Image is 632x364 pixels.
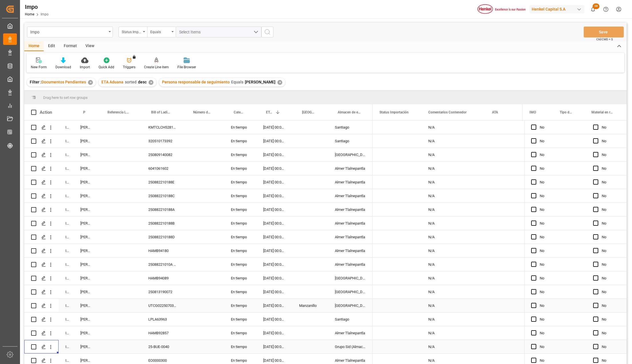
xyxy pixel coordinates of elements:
div: [DATE] 00:00:00 [256,258,292,271]
div: En tiempo [224,134,256,148]
div: [PERSON_NAME] [73,121,98,134]
div: Press SPACE to select this row. [524,340,627,354]
div: Import [80,65,90,70]
div: Manzanillo [292,299,328,312]
div: N/A [421,162,485,175]
div: No [602,340,620,353]
button: Help Center [599,3,612,16]
div: Santiago [328,134,373,148]
div: Almer Tlalnepantla [328,244,373,257]
span: Tipo de Carga (LCL/FCL) [560,110,573,114]
button: Henkel Capital S.A [529,4,587,15]
div: No [602,189,620,203]
div: [DATE] 00:00:00 [256,175,292,189]
div: No [602,148,620,161]
div: N/A [421,340,485,353]
div: En tiempo [224,121,256,134]
div: Henkel Capital S.A [529,5,584,13]
div: No [602,176,620,189]
div: Status Importación [122,28,141,35]
div: 250882210188D [141,230,183,244]
div: N/A [421,175,485,189]
div: [DATE] 00:00:00 [256,285,292,299]
div: Press SPACE to select this row. [524,121,627,134]
div: N/A [421,189,485,203]
div: Almer Tlalnepantla [328,203,373,216]
div: [DATE] 00:00:00 [256,313,292,326]
div: N/A [421,134,485,148]
div: Press SPACE to select this row. [524,285,627,299]
div: N/A [421,230,485,244]
div: Almer Tlalnepantla [328,217,373,230]
div: No [602,327,620,340]
div: No [540,231,548,244]
div: Press SPACE to select this row. [524,244,627,258]
div: No [540,285,548,299]
span: sorted [125,80,137,84]
div: In progress [59,203,73,216]
div: Press SPACE to select this row. [24,340,373,354]
div: ✕ [88,80,93,85]
div: No [602,135,620,148]
div: [PERSON_NAME] [73,134,98,148]
div: In progress [59,326,73,340]
div: In progress [59,175,73,189]
div: File Browser [177,65,196,70]
div: Format [59,41,81,51]
div: [GEOGRAPHIC_DATA] [328,285,373,299]
div: [PERSON_NAME] [73,326,98,340]
div: ✕ [149,80,153,85]
div: Press SPACE to select this row. [524,313,627,326]
div: No [540,121,548,134]
div: En tiempo [224,299,256,312]
div: 25-BUE-0040 [141,340,183,353]
div: [DATE] 00:00:00 [256,244,292,257]
div: No [602,231,620,244]
div: [PERSON_NAME] [73,189,98,203]
div: Press SPACE to select this row. [24,230,373,244]
div: No [602,285,620,299]
div: 250882210188A [141,203,183,216]
div: N/A [421,203,485,216]
div: En tiempo [224,230,256,244]
div: Almer Tlalnepantla [328,230,373,244]
div: [PERSON_NAME] [73,217,98,230]
div: N/A [421,313,485,326]
div: 25088221010A 25088221010B [141,258,183,271]
span: Select Items [179,30,203,34]
div: No [540,135,548,148]
div: KMTCLCH5281875 [141,121,183,134]
span: ETA Aduana [266,110,273,114]
div: 250882210188C [141,189,183,203]
div: N/A [421,285,485,299]
div: En tiempo [224,189,256,203]
div: No [540,162,548,175]
span: Documentos Pendientes [41,80,86,84]
div: [DATE] 00:00:00 [256,299,292,312]
div: Press SPACE to select this row. [24,121,373,134]
span: IMO [529,110,536,114]
div: Press SPACE to select this row. [524,148,627,162]
div: In progress [59,258,73,271]
div: Grupo Sid (Almacenaje y Distribucion AVIOR) [328,340,373,353]
div: In progress [59,162,73,175]
div: No [602,162,620,175]
span: Almacen de entrega [338,110,361,114]
div: Press SPACE to select this row. [24,203,373,217]
div: No [602,203,620,216]
div: [PERSON_NAME] [73,299,98,312]
div: [DATE] 00:00:00 [256,162,292,175]
span: [PERSON_NAME] [245,80,275,84]
span: Bill of Lading Number [151,110,171,114]
div: New Form [31,65,47,70]
div: En tiempo [224,175,256,189]
div: En tiempo [224,203,256,216]
div: Press SPACE to select this row. [524,230,627,244]
div: In progress [59,285,73,299]
div: [DATE] 00:00:00 [256,271,292,285]
div: En tiempo [224,148,256,161]
div: [PERSON_NAME] [73,285,98,299]
div: No [602,313,620,326]
div: En tiempo [224,271,256,285]
div: In progress [59,189,73,203]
